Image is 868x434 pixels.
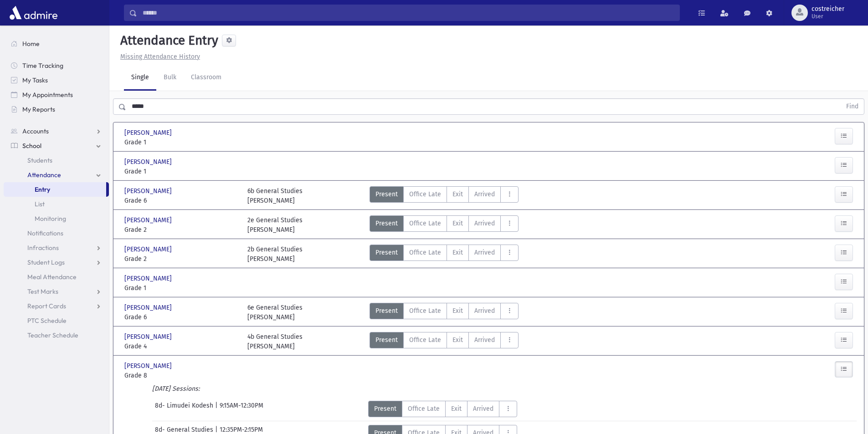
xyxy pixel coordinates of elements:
span: [PERSON_NAME] [124,332,174,342]
span: Present [375,189,398,199]
span: Grade 2 [124,254,238,264]
span: Exit [452,219,463,228]
div: AttTypes [370,245,519,264]
div: AttTypes [368,401,517,417]
span: Office Late [409,219,441,228]
span: Attendance [27,171,61,179]
a: Home [4,36,109,51]
span: [PERSON_NAME] [124,245,174,254]
i: [DATE] Sessions: [152,385,200,393]
a: Report Cards [4,299,109,313]
span: Grade 6 [124,312,238,322]
a: Bulk [156,65,184,91]
span: Present [375,306,398,316]
a: Teacher Schedule [4,328,109,342]
div: 6e General Studies [PERSON_NAME] [247,303,303,322]
span: Exit [452,306,463,316]
div: 4b General Studies [PERSON_NAME] [247,332,303,351]
a: School [4,138,109,153]
span: School [22,142,41,150]
span: Grade 6 [124,196,238,205]
span: Grade 4 [124,342,238,351]
span: Grade 8 [124,371,238,380]
span: Students [27,156,52,164]
span: [PERSON_NAME] [124,361,174,371]
a: My Tasks [4,73,109,87]
span: Arrived [474,189,495,199]
span: [PERSON_NAME] [124,157,174,167]
span: Present [374,404,396,414]
span: Exit [452,335,463,345]
span: Office Late [409,248,441,257]
span: Grade 2 [124,225,238,235]
span: PTC Schedule [27,317,67,325]
span: Grade 1 [124,138,238,147]
a: Meal Attendance [4,270,109,284]
span: Test Marks [27,287,58,296]
u: Missing Attendance History [120,53,200,61]
span: Arrived [474,306,495,316]
a: Single [124,65,156,91]
a: Missing Attendance History [117,53,200,61]
span: Teacher Schedule [27,331,78,339]
span: My Tasks [22,76,48,84]
span: Present [375,335,398,345]
a: Students [4,153,109,168]
span: Arrived [474,219,495,228]
div: AttTypes [370,186,519,205]
span: Office Late [409,335,441,345]
span: Office Late [409,306,441,316]
a: PTC Schedule [4,313,109,328]
a: Accounts [4,124,109,138]
span: My Appointments [22,91,73,99]
img: AdmirePro [7,4,60,22]
a: List [4,197,109,211]
input: Search [137,5,679,21]
span: Student Logs [27,258,65,266]
span: | [215,401,220,417]
span: Grade 1 [124,167,238,176]
a: Notifications [4,226,109,240]
span: Exit [451,404,462,414]
span: Accounts [22,127,49,135]
a: Time Tracking [4,58,109,73]
a: Attendance [4,168,109,182]
span: List [35,200,45,208]
a: Monitoring [4,211,109,226]
span: Arrived [474,335,495,345]
a: Infractions [4,240,109,255]
span: My Reports [22,105,55,113]
span: Exit [452,248,463,257]
span: Present [375,219,398,228]
span: 8d- Limudei Kodesh [155,401,215,417]
a: Student Logs [4,255,109,270]
a: Entry [4,182,106,197]
span: Time Tracking [22,61,63,70]
span: Grade 1 [124,283,238,293]
span: [PERSON_NAME] [124,274,174,283]
span: User [812,13,844,20]
a: Test Marks [4,284,109,299]
a: Classroom [184,65,229,91]
span: Home [22,40,40,48]
h5: Attendance Entry [117,33,218,48]
span: Report Cards [27,302,66,310]
span: Exit [452,189,463,199]
span: Present [375,248,398,257]
span: Arrived [473,404,493,414]
span: Arrived [474,248,495,257]
div: AttTypes [370,303,519,322]
a: My Reports [4,102,109,117]
span: [PERSON_NAME] [124,128,174,138]
span: Office Late [408,404,440,414]
span: Meal Attendance [27,273,77,281]
span: [PERSON_NAME] [124,215,174,225]
div: AttTypes [370,332,519,351]
span: [PERSON_NAME] [124,186,174,196]
span: [PERSON_NAME] [124,303,174,312]
span: costreicher [812,5,844,13]
div: 6b General Studies [PERSON_NAME] [247,186,303,205]
span: Entry [35,185,50,194]
div: 2b General Studies [PERSON_NAME] [247,245,303,264]
span: Notifications [27,229,63,237]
